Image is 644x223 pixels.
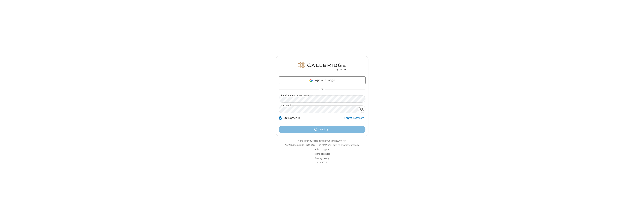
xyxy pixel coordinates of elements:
[344,116,365,123] a: Forgot Password?
[279,95,365,103] input: Email address or username
[314,152,330,155] a: Terms of service
[309,78,313,82] img: google-icon.png
[279,76,365,84] a: Login with Google
[298,62,346,71] img: QA Selenium DO NOT DELETE OR CHANGE
[315,148,330,151] a: Help & support
[279,106,358,113] input: Password
[319,87,325,92] span: OR
[332,143,359,147] button: Login to another company
[279,126,365,133] button: Loading...
[276,143,368,147] li: Not QA Selenium DO NOT DELETE OR CHANGE?
[358,106,365,113] div: Show password
[276,161,368,164] li: v2.6.352.6
[319,127,330,132] span: Loading...
[298,139,346,142] a: Make sure you're ready with our connection test
[284,116,300,120] label: Stay signed in
[315,157,329,160] a: Privacy policy
[635,213,641,220] iframe: Chat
